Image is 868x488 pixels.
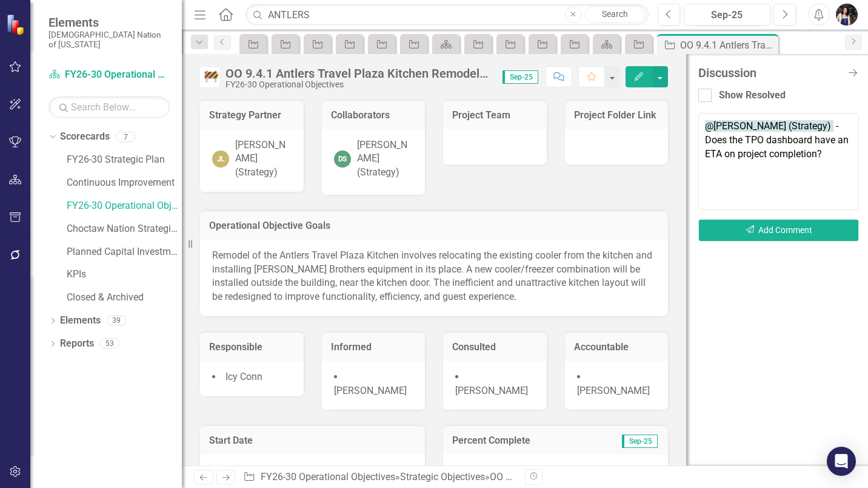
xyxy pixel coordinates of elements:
[577,385,650,396] span: [PERSON_NAME]
[400,471,485,483] a: Strategic Objectives
[331,342,416,353] h3: Informed
[67,199,182,213] a: FY26-30 Operational Objectives
[452,435,593,446] h3: Percent Complete
[212,464,241,476] span: [DATE]
[48,30,170,50] small: [DEMOGRAPHIC_DATA] Nation of [US_STATE]
[225,371,262,382] span: Icy Conn
[334,151,351,168] div: DS
[60,314,101,328] a: Elements
[60,130,110,144] a: Scorecards
[331,110,416,121] h3: Collaborators
[502,70,538,84] span: Sep-25
[48,68,170,82] a: FY26-30 Operational Objectives
[455,385,528,396] span: [PERSON_NAME]
[225,67,490,80] div: OO 9.4.1 Antlers Travel Plaza Kitchen Remodel (Capital)
[261,471,395,483] a: FY26-30 Operational Objectives
[6,13,28,35] img: ClearPoint Strategy
[585,6,646,23] a: Search
[680,38,775,53] div: OO 9.4.1 Antlers Travel Plaza Kitchen Remodel (Capital)
[243,470,516,484] div: » »
[235,138,292,180] div: [PERSON_NAME] (Strategy)
[574,110,659,121] h3: Project Folder Link
[245,4,649,25] input: Search ClearPoint...
[827,447,856,476] div: Open Intercom Messenger
[67,245,182,259] a: Planned Capital Investments
[209,435,416,446] h3: Start Date
[67,153,182,167] a: FY26-30 Strategic Plan
[60,337,94,351] a: Reports
[212,249,656,304] p: Remodel of the Antlers Travel Plaza Kitchen involves relocating the existing cooler from the kitc...
[67,291,182,305] a: Closed & Archived
[684,4,770,25] button: Sep-25
[67,222,182,236] a: Choctaw Nation Strategic Plan
[698,219,859,242] button: Add Comment
[212,151,229,168] div: JL
[209,110,295,121] h3: Strategy Partner
[357,138,413,180] div: [PERSON_NAME] (Strategy)
[622,435,658,448] span: Sep-25
[48,97,170,118] input: Search Below...
[107,316,126,326] div: 39
[452,110,538,121] h3: Project Team
[116,132,135,142] div: 7
[719,89,786,103] div: Show Resolved
[225,80,490,89] div: FY26-30 Operational Objectives
[100,339,119,349] div: 53
[209,342,295,353] h3: Responsible
[334,385,407,396] span: [PERSON_NAME]
[452,342,538,353] h3: Consulted
[48,15,170,30] span: Elements
[67,268,182,282] a: KPIs
[574,342,659,353] h3: Accountable
[209,220,659,231] h3: Operational Objective Goals
[688,8,766,22] div: Sep-25
[490,471,728,483] div: OO 9.4.1 Antlers Travel Plaza Kitchen Remodel (Capital)
[698,66,841,80] div: Discussion
[67,176,182,190] a: Continuous Improvement
[200,67,219,87] img: Approved Capital
[836,4,858,25] img: Layla Freeman
[698,113,859,210] textarea: @[PERSON_NAME] (Strategy) - Does the TPO dashboard have an ETA on project completion?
